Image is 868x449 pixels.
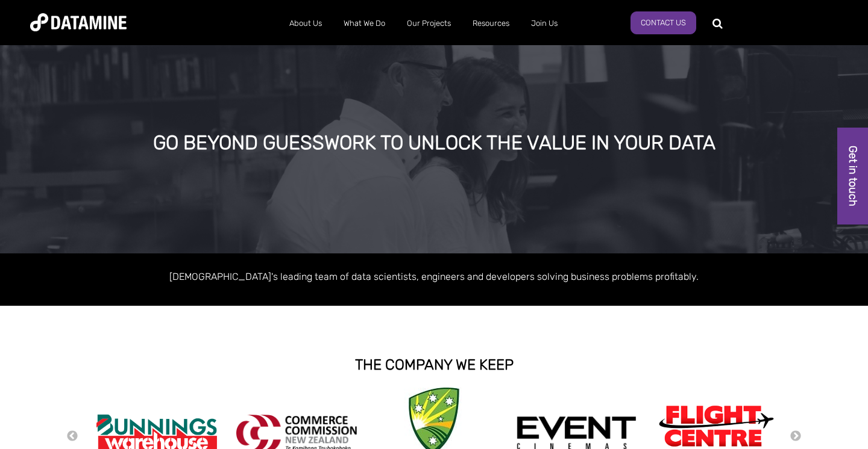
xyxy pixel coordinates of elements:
a: Our Projects [396,8,462,39]
img: Datamine [30,13,127,31]
a: About Us [278,8,333,39]
p: [DEMOGRAPHIC_DATA]'s leading team of data scientists, engineers and developers solving business p... [90,268,778,285]
a: Resources [462,8,520,39]
a: Join Us [520,8,568,39]
strong: THE COMPANY WE KEEP [355,356,514,373]
a: What We Do [333,8,396,39]
button: Previous [66,430,78,443]
a: Get in touch [837,128,868,224]
div: GO BEYOND GUESSWORK TO UNLOCK THE VALUE IN YOUR DATA [102,132,766,154]
button: Next [790,430,802,443]
a: Contact Us [631,11,696,34]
